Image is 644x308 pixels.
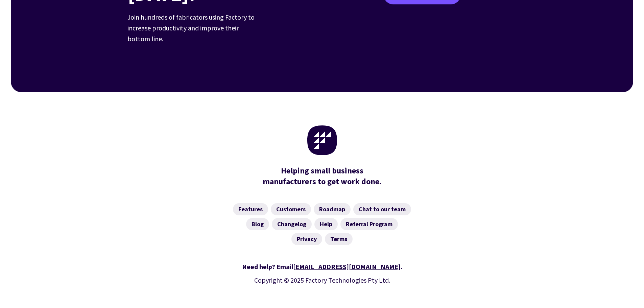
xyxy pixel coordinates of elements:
[127,261,517,272] div: Need help? Email .
[291,233,322,245] a: Privacy
[353,203,411,215] a: Chat to our team
[127,275,517,286] p: Copyright © 2025 Factory Technologies Pty Ltd.
[127,203,517,245] nav: Footer Navigation
[314,218,338,230] a: Help
[127,12,259,44] p: Join hundreds of fabricators using Factory to increase productivity and improve their bottom line.
[340,218,398,230] a: Referral Program
[233,203,268,215] a: Features
[271,203,311,215] a: Customers
[260,165,385,187] div: manufacturers to get work done.
[325,233,353,245] a: Terms
[281,165,363,176] mark: Helping small business
[293,262,401,271] a: [EMAIL_ADDRESS][DOMAIN_NAME]
[246,218,269,230] a: Blog
[272,218,312,230] a: Changelog
[314,203,351,215] a: Roadmap
[528,235,644,308] iframe: Chat Widget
